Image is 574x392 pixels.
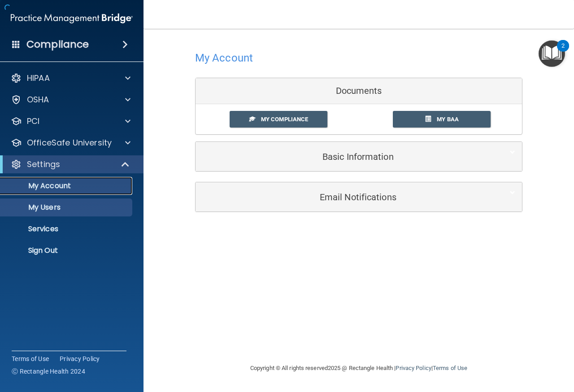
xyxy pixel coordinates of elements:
[26,38,89,51] h4: Compliance
[261,116,308,123] span: My Compliance
[202,146,515,167] a: Basic Information
[539,40,565,67] button: Open Resource Center, 2 new notifications
[6,225,128,233] p: Services
[195,354,522,383] div: Copyright © All rights reserved 2025 @ Rectangle Health | |
[12,367,85,376] span: Ⓒ Rectangle Health 2024
[396,365,431,371] a: Privacy Policy
[27,116,39,127] p: PCI
[6,181,128,190] p: My Account
[27,137,112,148] p: OfficeSafe University
[11,94,130,105] a: OSHA
[27,159,60,170] p: Settings
[195,52,253,64] h4: My Account
[196,78,522,104] div: Documents
[11,73,130,84] a: HIPAA
[27,94,49,105] p: OSHA
[561,46,565,57] div: 2
[6,246,128,255] p: Sign Out
[11,116,130,127] a: PCI
[60,354,100,363] a: Privacy Policy
[6,203,128,212] p: My Users
[433,365,467,371] a: Terms of Use
[202,187,515,207] a: Email Notifications
[12,354,49,363] a: Terms of Use
[202,152,488,162] h5: Basic Information
[202,192,488,202] h5: Email Notifications
[11,137,130,148] a: OfficeSafe University
[11,159,130,170] a: Settings
[11,9,133,27] img: PMB logo
[437,116,459,123] span: My BAA
[27,73,50,84] p: HIPAA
